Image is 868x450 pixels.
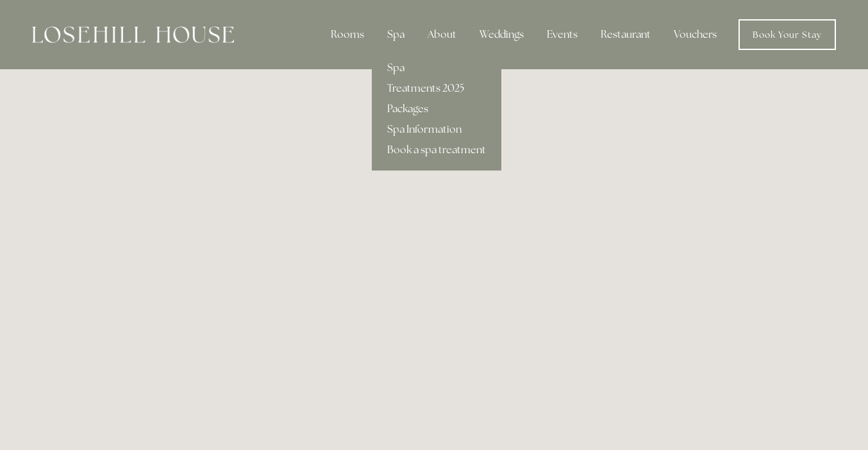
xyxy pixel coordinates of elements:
a: Vouchers [664,22,727,47]
a: Treatments 2025 [372,78,501,99]
a: Book a spa treatment [372,140,501,160]
img: Losehill House [32,26,234,43]
div: Restaurant [590,22,661,47]
div: Spa [377,22,415,47]
div: About [417,22,467,47]
div: Events [537,22,588,47]
div: Rooms [321,22,374,47]
div: Weddings [469,22,534,47]
a: Spa [372,58,501,78]
a: Packages [372,99,501,119]
a: Spa Information [372,119,501,140]
a: Book Your Stay [739,19,836,50]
